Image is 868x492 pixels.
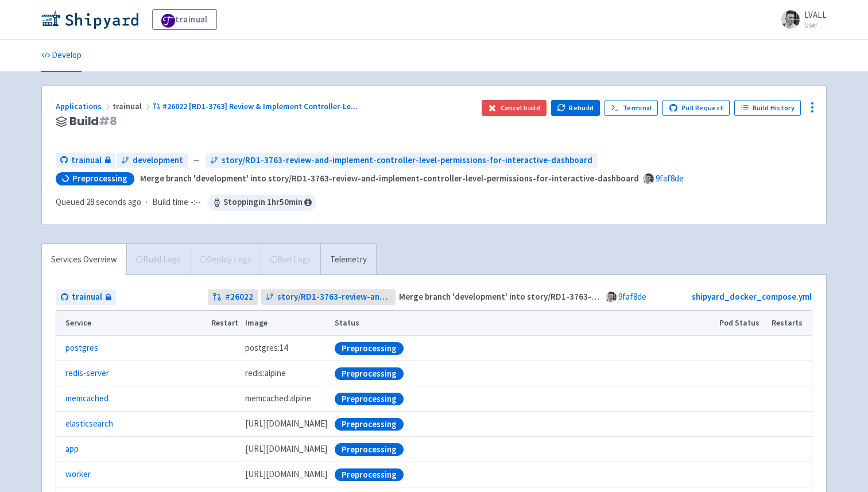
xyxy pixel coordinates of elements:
small: User [804,21,827,29]
a: Pull Request [662,100,730,116]
div: · [56,195,316,211]
span: Stopping in 1 hr 50 min [208,195,316,211]
th: Service [56,311,207,336]
span: memcached:alpine [245,392,311,405]
span: development [133,154,183,167]
span: trainual [71,154,102,167]
span: redis:alpine [245,367,286,380]
a: Build History [734,100,801,116]
time: 28 seconds ago [86,196,141,207]
a: LVALL User [774,10,827,29]
div: Preprocessing [335,393,404,405]
strong: Merge branch 'development' into story/RD1-3763-review-and-implement-controller-level-permissions-... [140,173,639,184]
th: Restarts [768,311,812,336]
a: 9faf8de [618,291,646,302]
a: shipyard_docker_compose.yml [692,291,812,302]
span: LVALL [804,9,827,20]
a: app [65,443,79,456]
a: worker [65,468,91,481]
div: Preprocessing [335,342,404,355]
span: Build [69,115,117,128]
a: #26022 [208,289,258,305]
a: trainual [152,9,217,30]
a: #26022 [RD1-3763] Review & Implement Controller-Le... [153,101,359,111]
span: [DOMAIN_NAME][URL] [245,443,327,456]
a: Develop [41,40,82,72]
span: [DOMAIN_NAME][URL] [245,417,327,431]
span: story/RD1-3763-review-and-implement-controller-level-permissions-for-interactive-dashboard [277,290,392,304]
a: Telemetry [320,244,376,276]
span: Queued [56,196,141,207]
a: Applications [56,101,113,111]
th: Image [242,311,331,336]
th: Pod Status [716,311,768,336]
span: story/RD1-3763-review-and-implement-controller-level-permissions-for-interactive-dashboard [222,154,592,167]
a: trainual [56,289,116,305]
span: trainual [113,101,153,111]
span: #26022 [RD1-3763] Review & Implement Controller-Le ... [162,101,358,111]
span: ← [192,154,201,167]
button: Rebuild [551,100,600,116]
a: elasticsearch [65,417,113,431]
span: Preprocessing [72,173,127,184]
a: story/RD1-3763-review-and-implement-controller-level-permissions-for-interactive-dashboard [261,289,396,305]
a: redis-server [65,367,109,380]
th: Status [331,311,716,336]
span: -:-- [191,196,201,209]
a: trainual [56,153,115,168]
a: postgres [65,342,98,355]
span: # 8 [99,113,117,129]
a: Services Overview [42,244,126,276]
div: Preprocessing [335,468,404,481]
div: Preprocessing [335,418,404,431]
strong: # 26022 [225,290,253,304]
a: 9faf8de [656,173,684,184]
span: Build time [152,196,188,209]
span: [DOMAIN_NAME][URL] [245,468,327,481]
a: story/RD1-3763-review-and-implement-controller-level-permissions-for-interactive-dashboard [206,153,597,168]
span: trainual [72,290,102,304]
a: development [117,153,188,168]
button: Cancel build [482,100,547,116]
div: Preprocessing [335,443,404,456]
span: postgres:14 [245,342,288,355]
img: Shipyard logo [41,10,138,29]
a: memcached [65,392,108,405]
div: Preprocessing [335,367,404,380]
th: Restart [207,311,242,336]
a: Terminal [604,100,658,116]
